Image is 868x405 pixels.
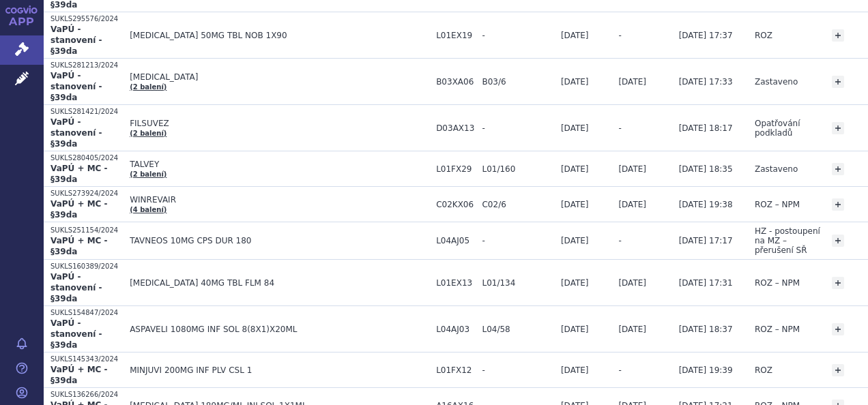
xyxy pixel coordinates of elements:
span: [DATE] [561,236,589,245]
span: [DATE] [561,200,589,209]
strong: VaPÚ + MC - §39da [50,199,108,220]
span: ROZ [755,31,772,40]
strong: VaPÚ + MC - §39da [50,164,108,184]
p: SUKLS251154/2024 [50,226,123,235]
span: [DATE] 18:37 [679,325,733,334]
a: + [832,122,844,134]
a: + [832,235,844,247]
span: WINREVAIR [130,195,429,205]
span: [DATE] [561,77,589,87]
span: Opatřování podkladů [755,119,800,138]
span: [DATE] [618,200,646,209]
span: [DATE] [561,31,589,40]
span: - [618,365,621,375]
p: SUKLS136266/2024 [50,390,123,400]
span: HZ - postoupení na MZ – přerušení SŘ [755,226,820,255]
span: MINJUVI 200MG INF PLV CSL 1 [130,365,429,375]
span: ASPAVELI 1080MG INF SOL 8(8X1)X20ML [130,325,429,334]
span: Zastaveno [755,164,798,174]
span: [DATE] 19:38 [679,200,733,209]
span: [MEDICAL_DATA] [130,72,429,82]
span: L04AJ03 [436,325,475,334]
span: [DATE] [561,365,589,375]
p: SUKLS295576/2024 [50,14,123,24]
span: [DATE] 17:31 [679,278,733,288]
span: [DATE] 17:37 [679,31,733,40]
span: [DATE] [618,278,646,288]
span: [DATE] [561,123,589,133]
span: - [482,123,553,133]
strong: VaPÚ - stanovení - §39da [50,117,102,149]
span: [DATE] [561,325,589,334]
span: - [482,236,553,245]
span: [DATE] 18:35 [679,164,733,174]
span: - [618,123,621,133]
span: ROZ [755,365,772,375]
a: + [832,364,844,376]
p: SUKLS273924/2024 [50,189,123,198]
strong: VaPÚ + MC - §39da [50,365,108,385]
span: [DATE] [618,164,646,174]
span: - [482,365,553,375]
span: ROZ – NPM [755,325,800,334]
span: [MEDICAL_DATA] 40MG TBL FLM 84 [130,278,429,288]
span: C02KX06 [436,200,475,209]
a: + [832,198,844,211]
a: + [832,163,844,175]
span: [DATE] 17:33 [679,77,733,87]
strong: VaPÚ - stanovení - §39da [50,272,102,303]
strong: VaPÚ - stanovení - §39da [50,318,102,350]
span: - [618,236,621,245]
span: C02/6 [482,200,553,209]
span: ROZ – NPM [755,200,800,209]
p: SUKLS280405/2024 [50,153,123,163]
span: Zastaveno [755,77,798,87]
span: [DATE] [618,77,646,87]
a: (2 balení) [130,170,167,178]
span: FILSUVEZ [130,119,429,128]
a: + [832,76,844,88]
span: D03AX13 [436,123,475,133]
a: (2 balení) [130,130,167,137]
span: L01EX19 [436,31,475,40]
span: B03/6 [482,77,553,87]
strong: VaPÚ - stanovení - §39da [50,71,102,102]
span: [DATE] 18:17 [679,123,733,133]
span: L01EX13 [436,278,475,288]
span: B03XA06 [436,77,475,87]
a: + [832,277,844,289]
span: TALVEY [130,160,429,169]
span: [MEDICAL_DATA] 50MG TBL NOB 1X90 [130,31,429,40]
strong: VaPÚ + MC - §39da [50,236,108,256]
strong: VaPÚ - stanovení - §39da [50,25,102,56]
p: SUKLS281213/2024 [50,61,123,70]
span: [DATE] [561,164,589,174]
span: L01FX29 [436,164,475,174]
span: L01/134 [482,278,553,288]
span: - [482,31,553,40]
p: SUKLS145343/2024 [50,355,123,364]
span: - [618,31,621,40]
span: TAVNEOS 10MG CPS DUR 180 [130,236,429,245]
p: SUKLS160389/2024 [50,262,123,271]
a: (2 balení) [130,83,167,91]
a: (4 balení) [130,206,167,213]
span: [DATE] [561,278,589,288]
span: L04AJ05 [436,236,475,245]
span: [DATE] 17:17 [679,236,733,245]
span: [DATE] [618,325,646,334]
p: SUKLS281421/2024 [50,107,123,117]
span: [DATE] 19:39 [679,365,733,375]
a: + [832,323,844,335]
span: ROZ – NPM [755,278,800,288]
a: + [832,29,844,42]
span: L01/160 [482,164,553,174]
p: SUKLS154847/2024 [50,308,123,318]
span: L04/58 [482,325,553,334]
span: L01FX12 [436,365,475,375]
